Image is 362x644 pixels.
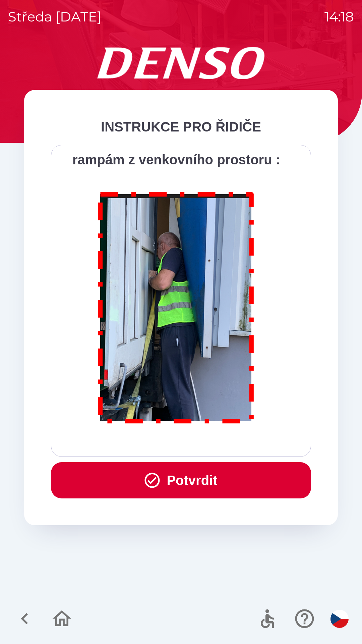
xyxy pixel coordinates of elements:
[24,47,338,79] img: Logo
[324,7,354,27] p: 14:18
[330,610,349,628] img: cs flag
[51,117,311,137] div: INSTRUKCE PRO ŘIDIČE
[90,183,262,430] img: M8MNayrTL6gAAAABJRU5ErkJggg==
[51,462,311,498] button: Potvrdit
[8,7,102,27] p: středa [DATE]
